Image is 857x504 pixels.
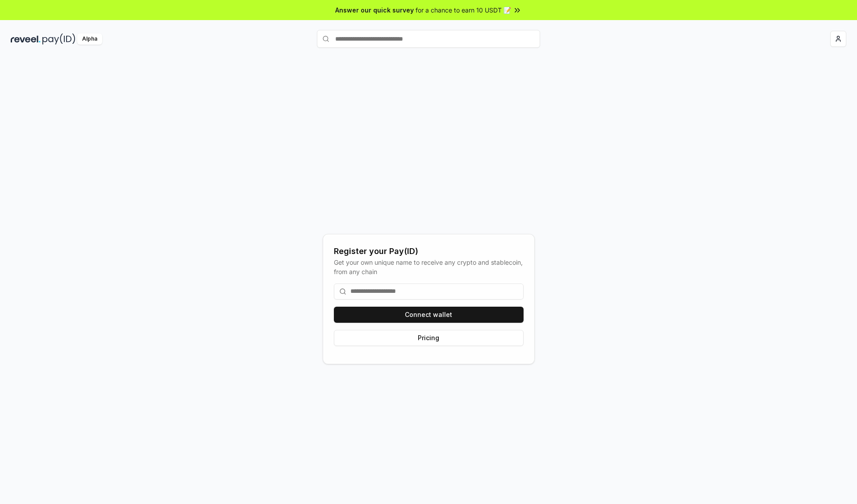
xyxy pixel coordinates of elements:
img: pay_id [42,33,75,45]
div: Alpha [77,33,102,45]
button: Pricing [334,330,524,346]
span: Answer our quick survey [335,5,414,15]
button: Connect wallet [334,307,524,323]
img: reveel_dark [11,33,41,45]
div: Get your own unique name to receive any crypto and stablecoin, from any chain [334,258,524,276]
div: Register your Pay(ID) [334,245,524,258]
span: for a chance to earn 10 USDT 📝 [416,5,511,15]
